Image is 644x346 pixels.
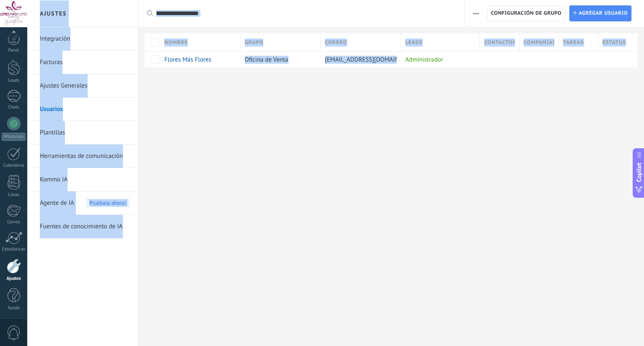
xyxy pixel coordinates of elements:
[40,121,130,145] a: Plantillas
[2,48,26,53] div: Panel
[27,168,138,191] li: Kommo IA
[2,247,26,252] div: Estadísticas
[401,52,476,67] div: Administrador
[563,39,584,46] span: Tareas
[2,163,26,168] div: Calendario
[635,163,643,182] span: Copilot
[86,199,130,207] span: Pruébalo ahora!
[569,5,631,21] a: Agregar usuario
[2,133,26,141] div: WhatsApp
[405,39,423,46] span: Leads
[40,98,130,121] a: Usuarios
[27,27,138,51] li: Integración
[40,51,130,74] a: Facturas
[40,191,130,215] a: Agente de IAPruébalo ahora!
[27,145,138,168] li: Herramientas de comunicación
[245,39,264,46] span: Grupo
[2,276,26,281] div: Ajustes
[40,74,130,98] a: Ajustes Generales
[487,5,565,21] button: Configuración de grupo
[40,27,130,51] a: Integración
[40,145,130,168] a: Herramientas de comunicación
[2,305,26,311] div: Ayuda
[27,98,138,121] li: Usuarios
[40,168,130,191] a: Kommo IA
[27,74,138,98] li: Ajustes Generales
[325,39,347,46] span: Correo
[27,215,138,238] li: Fuentes de conocimiento de IA
[2,78,26,83] div: Leads
[484,39,515,46] span: Contactos
[27,191,138,215] li: Agente de IA
[40,215,130,238] a: Fuentes de conocimiento de IA
[579,6,628,21] span: Agregar usuario
[524,39,554,46] span: Compañías
[602,39,626,46] span: Estatus
[2,219,26,225] div: Correo
[27,51,138,74] li: Facturas
[470,5,482,21] button: Más
[40,191,74,215] span: Agente de IA
[2,105,26,110] div: Chats
[245,56,288,64] span: Oficina de Venta
[164,56,211,64] span: Flores Más Flores
[241,52,317,67] div: Oficina de Venta
[2,192,26,198] div: Listas
[164,39,188,46] span: Nombre
[491,6,561,21] span: Configuración de grupo
[325,56,420,64] span: [EMAIL_ADDRESS][DOMAIN_NAME]
[27,121,138,145] li: Plantillas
